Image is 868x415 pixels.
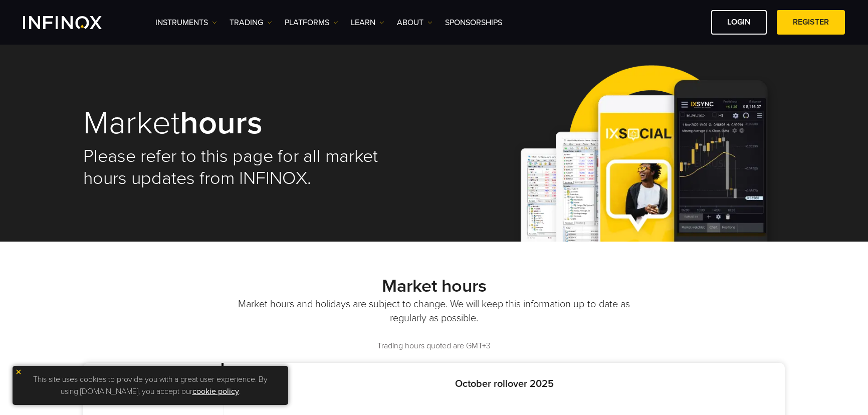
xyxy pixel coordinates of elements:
p: Trading hours quoted are GMT+3 [83,340,785,352]
a: LOGIN [711,10,767,35]
a: TRADING [230,17,272,29]
a: cookie policy [192,386,239,396]
h2: Please refer to this page for all market hours updates from INFINOX. [83,145,420,189]
a: REGISTER [777,10,845,35]
img: yellow close icon [15,368,22,375]
a: INFINOX Logo [23,16,125,29]
a: ABOUT [397,17,432,29]
a: Instruments [155,17,217,29]
h1: Market [83,106,420,140]
p: Market hours and holidays are subject to change. We will keep this information up-to-date as regu... [236,297,632,325]
strong: Market hours [382,275,487,297]
a: PLATFORMS [285,17,338,29]
strong: October rollover 2025 [455,378,554,390]
a: Learn [351,17,384,29]
strong: hours [180,103,263,143]
p: This site uses cookies to provide you with a great user experience. By using [DOMAIN_NAME], you a... [18,371,283,400]
a: SPONSORSHIPS [445,17,502,29]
